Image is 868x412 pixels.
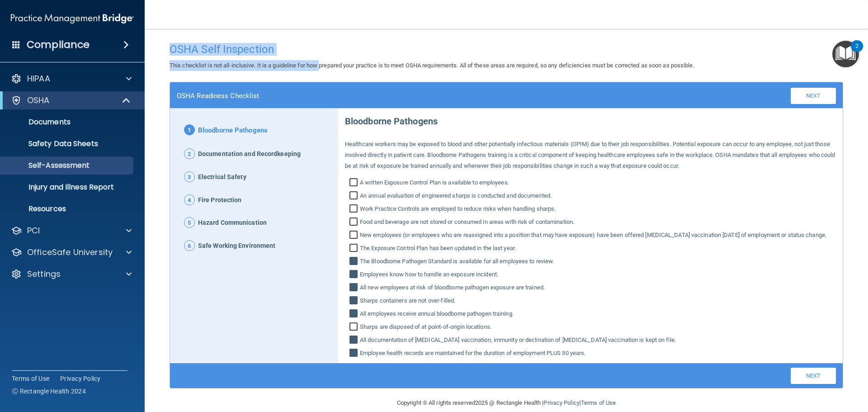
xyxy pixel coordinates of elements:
[184,240,195,251] span: 6
[6,183,129,192] p: Injury and Illness Report
[11,9,134,28] img: PMB logo
[360,230,826,241] span: New employees (or employees who are reassigned into a position that may have exposure) have been ...
[360,243,516,254] span: The Exposure Control Plan has been updated in the last year.
[198,124,268,137] span: Bloodborne Pathogens
[349,284,360,293] input: All new employees at risk of bloodborne pathogen exposure are trained.
[543,399,579,406] a: Privacy Policy
[360,322,491,332] span: Sharps are disposed of at point‐of‐origin locations.
[349,192,360,201] input: An annual evaluation of engineered sharps is conducted and documented.
[60,374,101,383] a: Privacy Policy
[349,258,360,267] input: The Bloodborne Pathogen Standard is available for all employees to review.
[360,348,585,359] span: Employee health records are maintained for the duration of employment PLUS 30 years.
[349,271,360,280] input: Employees know how to handle an exposure incident.
[198,217,267,229] span: Hazard Communication
[170,43,843,55] h4: OSHA Self Inspection
[6,139,129,148] p: Safety Data Sheets
[349,232,360,241] input: New employees (or employees who are reassigned into a position that may have exposure) have been ...
[345,139,836,171] p: Healthcare workers may be exposed to blood and other potentially infectious materials (OPIM) due ...
[27,95,50,106] p: OSHA
[27,225,40,236] p: PCI
[184,148,195,159] span: 2
[11,247,132,258] a: OfficeSafe University
[360,190,552,201] span: An annual evaluation of engineered sharps is conducted and documented.
[855,46,859,58] div: 2
[360,256,554,267] span: The Bloodborne Pathogen Standard is available for all employees to review.
[360,295,455,306] span: Sharps containers are not over‐filled.
[360,269,498,280] span: Employees know how to handle an exposure incident.
[581,399,616,406] a: Terms of Use
[349,245,360,254] input: The Exposure Control Plan has been updated in the last year.
[6,118,129,127] p: Documents
[184,217,195,228] span: 5
[11,225,132,236] a: PCI
[360,177,509,188] span: A written Exposure Control Plan is available to employees.
[349,205,360,214] input: Work Practice Controls are employed to reduce risks when handling sharps.
[198,194,242,206] span: Fire Protection
[6,204,129,213] p: Resources
[360,204,556,214] span: Work Practice Controls are employed to reduce risks when handling sharps.
[170,62,694,69] span: This checklist is not all-inclusive. It is a guideline for how prepared your practice is to meet ...
[184,124,195,135] span: 1
[198,171,246,183] span: Electrical Safety
[198,240,275,252] span: Safe Working Environment
[791,368,836,384] a: Next
[11,95,131,106] a: OSHA
[360,217,574,227] span: Food and beverage are not stored or consumed in areas with risk of contamination.
[349,350,360,359] input: Employee health records are maintained for the duration of employment PLUS 30 years.
[177,92,259,100] h4: OSHA Readiness Checklist
[349,336,360,346] input: All documentation of [MEDICAL_DATA] vaccination, immunity or declination of [MEDICAL_DATA] vaccin...
[360,282,545,293] span: All new employees at risk of bloodborne pathogen exposure are trained.
[360,308,514,319] span: All employees receive annual bloodborne pathogen training.
[6,161,129,170] p: Self-Assessment
[184,194,195,205] span: 4
[832,41,859,67] button: Open Resource Center, 2 new notifications
[349,297,360,306] input: Sharps containers are not over‐filled.
[184,171,195,182] span: 3
[27,73,50,84] p: HIPAA
[360,335,676,346] span: All documentation of [MEDICAL_DATA] vaccination, immunity or declination of [MEDICAL_DATA] vaccin...
[11,269,132,279] a: Settings
[27,38,90,51] h4: Compliance
[12,387,86,396] span: Ⓒ Rectangle Health 2024
[198,148,301,160] span: Documentation and Recordkeeping
[27,247,113,258] p: OfficeSafe University
[27,269,61,279] p: Settings
[345,109,836,130] p: Bloodborne Pathogens
[349,218,360,227] input: Food and beverage are not stored or consumed in areas with risk of contamination.
[349,323,360,332] input: Sharps are disposed of at point‐of‐origin locations.
[12,374,49,383] a: Terms of Use
[791,88,836,104] a: Next
[349,179,360,188] input: A written Exposure Control Plan is available to employees.
[11,73,132,84] a: HIPAA
[349,310,360,319] input: All employees receive annual bloodborne pathogen training.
